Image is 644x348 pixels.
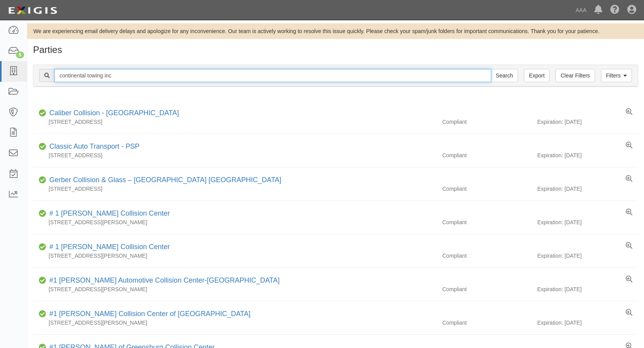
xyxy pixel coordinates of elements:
[33,319,436,327] div: [STREET_ADDRESS][PERSON_NAME]
[537,151,638,159] div: Expiration: [DATE]
[537,118,638,126] div: Expiration: [DATE]
[524,69,550,82] a: Export
[436,319,537,327] div: Compliant
[626,175,632,183] a: View results summary
[46,108,179,118] div: Caliber Collision - Gainesville
[49,176,281,184] a: Gerber Collision & Glass – [GEOGRAPHIC_DATA] [GEOGRAPHIC_DATA]
[436,218,537,226] div: Compliant
[33,285,436,293] div: [STREET_ADDRESS][PERSON_NAME]
[39,178,46,183] i: Compliant
[39,111,46,116] i: Compliant
[39,311,46,317] i: Compliant
[49,243,170,251] a: # 1 [PERSON_NAME] Collision Center
[537,319,638,327] div: Expiration: [DATE]
[46,175,281,185] div: Gerber Collision & Glass – Houston Brighton
[49,310,251,318] a: #1 [PERSON_NAME] Collision Center of [GEOGRAPHIC_DATA]
[601,69,632,82] a: Filters
[436,252,537,260] div: Compliant
[49,209,170,217] a: # 1 [PERSON_NAME] Collision Center
[49,142,140,150] a: Classic Auto Transport - PSP
[537,218,638,226] div: Expiration: [DATE]
[6,4,59,18] img: logo-5460c22ac91f19d4615b14bd174203de0afe785f0fc80cf4dbbc73dc1793850b.png
[436,118,537,126] div: Compliant
[491,69,518,82] input: Search
[610,5,620,15] i: Help Center - Complianz
[572,2,590,18] a: AAA
[49,109,179,117] a: Caliber Collision - [GEOGRAPHIC_DATA]
[33,252,436,260] div: [STREET_ADDRESS][PERSON_NAME]
[537,185,638,193] div: Expiration: [DATE]
[436,185,537,193] div: Compliant
[436,151,537,159] div: Compliant
[626,209,632,216] a: View results summary
[54,69,491,82] input: Search
[46,242,170,252] div: # 1 Cochran Collision Center
[436,285,537,293] div: Compliant
[33,45,638,55] h1: Parties
[537,285,638,293] div: Expiration: [DATE]
[626,242,632,250] a: View results summary
[626,108,632,116] a: View results summary
[33,185,436,193] div: [STREET_ADDRESS]
[39,278,46,283] i: Compliant
[46,142,140,152] div: Classic Auto Transport - PSP
[16,51,24,58] div: 5
[555,69,595,82] a: Clear Filters
[46,309,251,319] div: #1 Cochran Collision Center of Greensburg
[46,209,170,219] div: # 1 Cochran Collision Center
[33,218,436,226] div: [STREET_ADDRESS][PERSON_NAME]
[39,211,46,216] i: Compliant
[626,276,632,283] a: View results summary
[49,276,280,284] a: #1 [PERSON_NAME] Automotive Collision Center-[GEOGRAPHIC_DATA]
[33,118,436,126] div: [STREET_ADDRESS]
[39,244,46,250] i: Compliant
[537,252,638,260] div: Expiration: [DATE]
[46,276,280,286] div: #1 Cochran Automotive Collision Center-Monroeville
[626,309,632,317] a: View results summary
[39,144,46,149] i: Compliant
[33,151,436,159] div: [STREET_ADDRESS]
[626,142,632,149] a: View results summary
[27,27,644,35] div: We are experiencing email delivery delays and apologize for any inconvenience. Our team is active...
